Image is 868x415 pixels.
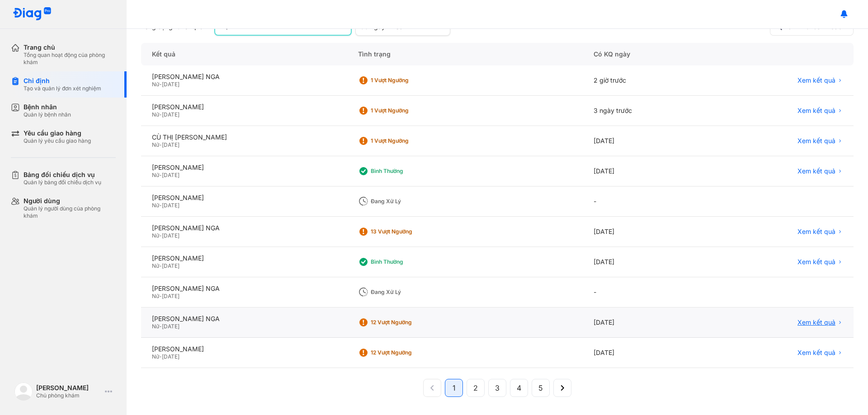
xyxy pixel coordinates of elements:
[152,73,336,81] div: [PERSON_NAME] NGA
[24,205,116,219] div: Quản lý người dùng của phòng khám
[152,194,336,202] div: [PERSON_NAME]
[371,168,443,175] div: Bình thường
[583,187,711,217] div: -
[24,85,101,92] div: Tạo và quản lý đơn xét nghiệm
[583,156,711,187] div: [DATE]
[371,319,443,326] div: 12 Vượt ngưỡng
[473,382,478,393] span: 2
[797,107,835,115] span: Xem kết quả
[24,111,71,118] div: Quản lý bệnh nhân
[152,133,336,141] div: CÙ THỊ [PERSON_NAME]
[510,379,528,397] button: 4
[152,262,159,269] span: Nữ
[159,262,162,269] span: -
[371,289,443,296] div: Đang xử lý
[583,65,711,96] div: 2 giờ trước
[152,141,159,148] span: Nữ
[162,293,179,299] span: [DATE]
[162,172,179,178] span: [DATE]
[797,76,835,84] span: Xem kết quả
[495,382,500,393] span: 3
[152,284,336,293] div: [PERSON_NAME] NGA
[14,382,33,401] img: logo
[583,277,711,308] div: -
[488,379,506,397] button: 3
[152,163,336,172] div: [PERSON_NAME]
[152,81,159,88] span: Nữ
[583,43,711,65] div: Có KQ ngày
[13,7,52,21] img: logo
[24,103,71,111] div: Bệnh nhân
[24,77,101,85] div: Chỉ định
[152,254,336,262] div: [PERSON_NAME]
[159,172,162,178] span: -
[24,43,116,51] div: Trang chủ
[36,392,101,399] div: Chủ phòng khám
[453,382,456,393] span: 1
[583,217,711,247] div: [DATE]
[583,338,711,368] div: [DATE]
[371,228,443,235] div: 13 Vượt ngưỡng
[162,353,179,360] span: [DATE]
[152,172,159,178] span: Nữ
[517,382,521,393] span: 4
[162,111,179,118] span: [DATE]
[159,353,162,360] span: -
[797,228,835,236] span: Xem kết quả
[152,202,159,209] span: Nữ
[159,141,162,148] span: -
[24,129,91,137] div: Yêu cầu giao hàng
[583,308,711,338] div: [DATE]
[152,293,159,299] span: Nữ
[162,202,179,209] span: [DATE]
[371,137,443,145] div: 1 Vượt ngưỡng
[371,349,443,356] div: 12 Vượt ngưỡng
[152,323,159,330] span: Nữ
[347,43,582,65] div: Tình trạng
[159,202,162,209] span: -
[24,179,101,186] div: Quản lý bảng đối chiếu dịch vụ
[24,197,116,205] div: Người dùng
[371,107,443,114] div: 1 Vượt ngưỡng
[159,323,162,330] span: -
[583,126,711,156] div: [DATE]
[162,141,179,148] span: [DATE]
[583,96,711,126] div: 3 ngày trước
[152,345,336,353] div: [PERSON_NAME]
[797,167,835,175] span: Xem kết quả
[152,111,159,118] span: Nữ
[583,247,711,277] div: [DATE]
[162,323,179,330] span: [DATE]
[467,379,485,397] button: 2
[24,137,91,145] div: Quản lý yêu cầu giao hàng
[797,318,835,326] span: Xem kết quả
[162,81,179,88] span: [DATE]
[24,171,101,179] div: Bảng đối chiếu dịch vụ
[445,379,463,397] button: 1
[141,43,347,65] div: Kết quả
[152,232,159,239] span: Nữ
[532,379,550,397] button: 5
[159,293,162,299] span: -
[159,81,162,88] span: -
[371,77,443,84] div: 1 Vượt ngưỡng
[162,232,179,239] span: [DATE]
[36,384,101,392] div: [PERSON_NAME]
[162,262,179,269] span: [DATE]
[159,232,162,239] span: -
[797,137,835,145] span: Xem kết quả
[371,258,443,266] div: Bình thường
[152,224,336,232] div: [PERSON_NAME] NGA
[797,349,835,357] span: Xem kết quả
[538,382,543,393] span: 5
[152,103,336,111] div: [PERSON_NAME]
[152,315,336,323] div: [PERSON_NAME] NGA
[24,51,116,66] div: Tổng quan hoạt động của phòng khám
[371,198,443,205] div: Đang xử lý
[152,353,159,360] span: Nữ
[159,111,162,118] span: -
[797,258,835,266] span: Xem kết quả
